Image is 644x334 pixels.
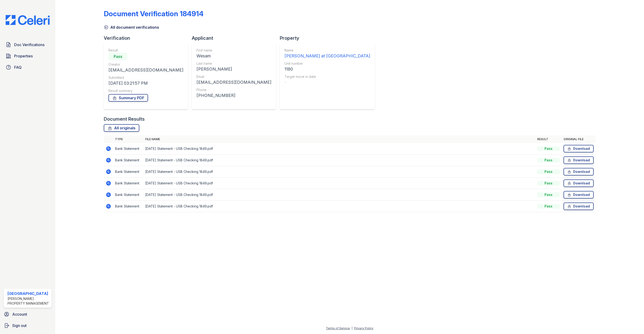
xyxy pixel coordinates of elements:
[104,35,192,41] div: Verification
[104,9,204,18] div: Document Verification 184914
[352,326,352,330] div: |
[564,145,594,152] a: Download
[562,135,596,143] th: Original file
[12,323,27,328] span: Sign out
[564,168,594,175] a: Download
[192,35,280,41] div: Applicant
[108,67,183,73] div: [EMAIL_ADDRESS][DOMAIN_NAME]
[104,116,145,122] div: Document Results
[113,143,143,155] td: Bank Statement
[354,326,373,330] a: Privacy Policy
[104,24,159,30] a: All document verifications
[143,166,535,178] td: [DATE] Statement - USB Checking 1849.pdf
[196,53,271,59] div: Wesam
[108,80,183,87] div: [DATE] 03:21:57 PM
[14,53,33,59] span: Properties
[143,178,535,189] td: [DATE] Statement - USB Checking 1849.pdf
[108,75,183,80] div: Submitted
[143,155,535,166] td: [DATE] Statement - USB Checking 1849.pdf
[284,79,370,86] div: -
[108,88,183,93] div: Result summary
[196,92,271,99] div: [PHONE_NUMBER]
[4,51,52,61] a: Properties
[280,35,379,41] div: Property
[143,143,535,155] td: [DATE] Statement - USB Checking 1849.pdf
[108,48,183,53] div: Result
[4,63,52,72] a: FAQ
[108,53,127,60] div: Pass
[537,192,560,197] div: Pass
[537,181,560,186] div: Pass
[108,62,183,67] div: Creator
[564,156,594,164] a: Download
[537,146,560,151] div: Pass
[2,310,53,319] a: Account
[8,291,50,296] div: [GEOGRAPHIC_DATA]
[284,48,370,53] div: Name
[143,135,535,143] th: File name
[537,204,560,209] div: Pass
[12,311,27,317] span: Account
[4,40,52,49] a: Doc Verifications
[196,48,271,53] div: First name
[113,201,143,212] td: Bank Statement
[14,64,22,70] span: FAQ
[196,61,271,66] div: Last name
[564,191,594,199] a: Download
[113,189,143,201] td: Bank Statement
[196,79,271,86] div: [EMAIL_ADDRESS][DOMAIN_NAME]
[284,66,370,72] div: 1180
[108,94,148,102] a: Summary PDF
[143,201,535,212] td: [DATE] Statement - USB Checking 1849.pdf
[113,135,143,143] th: Type
[284,61,370,66] div: Unit number
[2,321,53,330] a: Sign out
[326,326,350,330] a: Terms of Service
[143,189,535,201] td: [DATE] Statement - USB Checking 1849.pdf
[537,169,560,174] div: Pass
[196,87,271,92] div: Phone
[14,42,44,48] span: Doc Verifications
[284,53,370,59] div: [PERSON_NAME] at [GEOGRAPHIC_DATA]
[113,166,143,178] td: Bank Statement
[196,66,271,72] div: [PERSON_NAME]
[564,179,594,187] a: Download
[8,296,50,306] div: [PERSON_NAME] Property Management
[284,74,370,79] div: Target move in date
[2,15,53,25] img: CE_Logo_Blue-a8612792a0a2168367f1c8372b55b34899dd931a85d93a1a3d3e32e68fde9ad4.png
[564,203,594,210] a: Download
[535,135,562,143] th: Result
[113,178,143,189] td: Bank Statement
[113,155,143,166] td: Bank Statement
[537,158,560,163] div: Pass
[104,124,139,132] a: All originals
[284,48,370,59] a: Name [PERSON_NAME] at [GEOGRAPHIC_DATA]
[196,74,271,79] div: Email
